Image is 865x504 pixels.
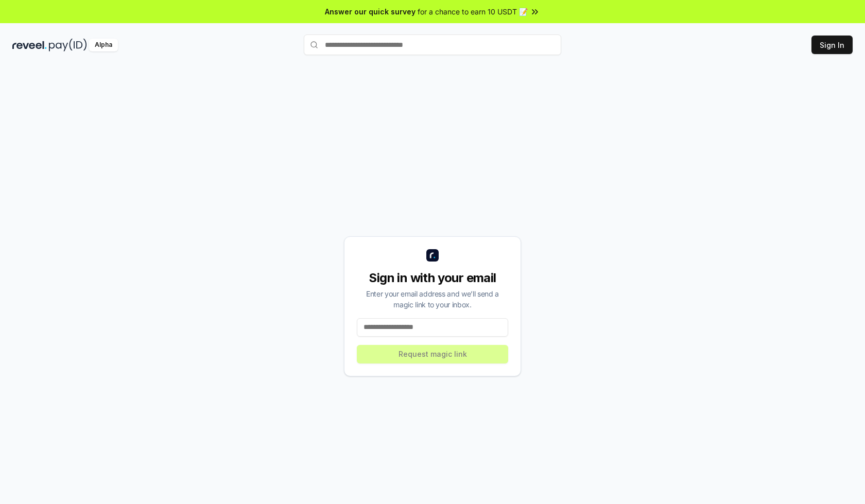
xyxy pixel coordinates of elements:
[418,6,528,17] span: for a chance to earn 10 USDT 📝
[49,39,87,51] img: pay_id
[357,270,508,286] div: Sign in with your email
[426,249,439,262] img: logo_small
[89,39,118,51] div: Alpha
[12,39,47,51] img: reveel_dark
[811,36,853,54] button: Sign In
[325,6,416,17] span: Answer our quick survey
[357,288,508,310] div: Enter your email address and we’ll send a magic link to your inbox.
